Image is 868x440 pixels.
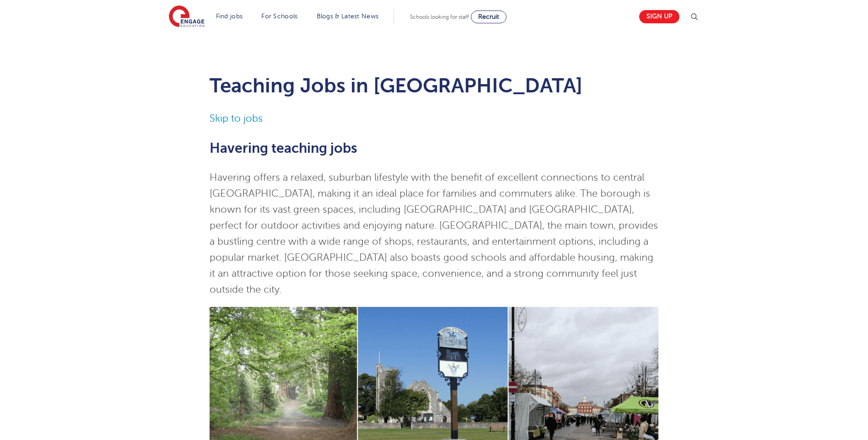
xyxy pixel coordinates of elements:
[210,140,357,156] b: Havering teaching jobs
[471,11,507,23] a: Recruit
[410,14,469,20] span: Schools looking for staff
[216,13,243,20] a: Find jobs
[210,74,658,97] h1: Teaching Jobs in [GEOGRAPHIC_DATA]
[169,5,205,28] img: Engage Education
[317,13,379,20] a: Blogs & Latest News
[478,13,499,20] span: Recruit
[261,13,297,20] a: For Schools
[639,10,679,23] a: Sign up
[210,170,658,298] p: Havering offers a relaxed, suburban lifestyle with the benefit of excellent connections to centra...
[210,113,263,124] a: Skip to jobs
